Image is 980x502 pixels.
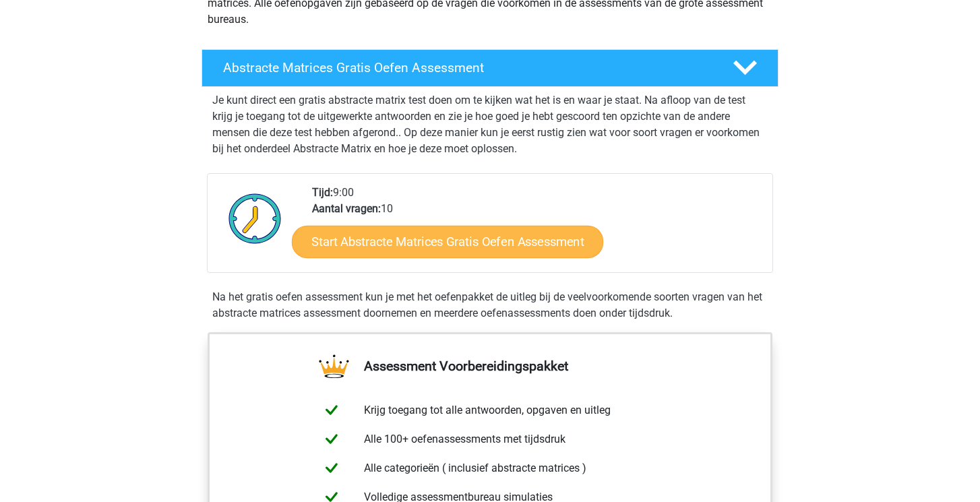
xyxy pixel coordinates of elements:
[221,185,289,252] img: Klok
[312,186,333,199] b: Tijd:
[223,60,711,75] h4: Abstracte Matrices Gratis Oefen Assessment
[196,49,784,87] a: Abstracte Matrices Gratis Oefen Assessment
[207,289,773,321] div: Na het gratis oefen assessment kun je met het oefenpakket de uitleg bij de veelvoorkomende soorte...
[292,225,603,257] a: Start Abstracte Matrices Gratis Oefen Assessment
[302,185,772,272] div: 9:00 10
[212,92,768,157] p: Je kunt direct een gratis abstracte matrix test doen om te kijken wat het is en waar je staat. Na...
[312,202,381,215] b: Aantal vragen:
